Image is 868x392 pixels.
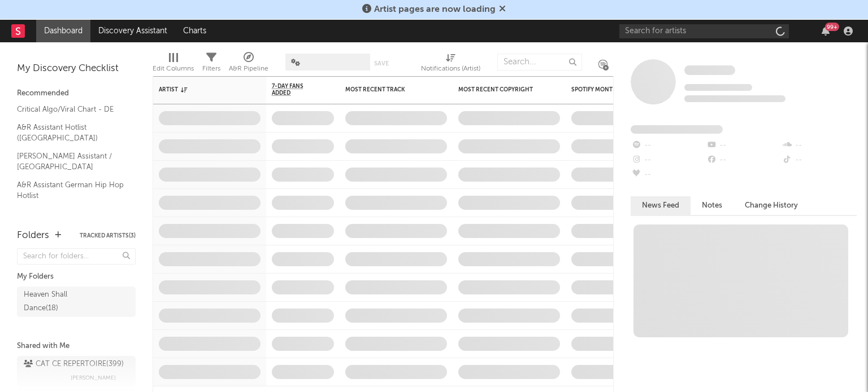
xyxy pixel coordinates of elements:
span: Fans Added by Platform [631,125,723,134]
div: -- [706,153,781,168]
div: CAT CE REPERTOIRE ( 399 ) [24,358,124,371]
div: Filters [202,62,220,76]
button: Change History [734,196,809,215]
a: Spotify Track Velocity Chart / DE [17,208,124,231]
div: -- [706,138,781,153]
span: [PERSON_NAME] [71,371,116,385]
input: Search for artists [619,24,789,38]
a: Charts [175,20,214,42]
div: Recommended [17,87,136,100]
div: Filters [202,48,220,81]
a: Critical Algo/Viral Chart - DE [17,103,124,116]
div: Artist [159,86,244,93]
div: Notifications (Artist) [421,62,480,76]
div: Shared with Me [17,340,136,353]
button: Tracked Artists(3) [80,233,136,239]
div: Spotify Monthly Listeners [571,86,656,93]
a: CAT CE REPERTOIRE(399)[PERSON_NAME] [17,356,136,386]
div: -- [782,153,857,168]
a: Dashboard [36,20,90,42]
input: Search... [497,54,582,71]
a: A&R Assistant German Hip Hop Hotlist [17,179,124,202]
div: A&R Pipeline [229,62,268,76]
div: Notifications (Artist) [421,48,480,81]
div: A&R Pipeline [229,48,268,81]
a: Discovery Assistant [90,20,175,42]
span: 0 fans last week [684,95,785,102]
input: Search for folders... [17,248,136,265]
div: -- [631,138,706,153]
div: 99 + [825,23,839,31]
button: 99+ [822,27,830,36]
button: News Feed [631,196,691,215]
span: 7-Day Fans Added [272,83,317,96]
div: Edit Columns [153,62,194,76]
span: Artist pages are now loading [374,5,496,14]
span: Tracking Since: [DATE] [684,84,752,91]
span: Dismiss [499,5,506,14]
div: -- [631,168,706,182]
div: -- [782,138,857,153]
div: Edit Columns [153,48,194,81]
a: Some Artist [684,65,735,76]
div: My Discovery Checklist [17,62,136,76]
div: -- [631,153,706,168]
div: Most Recent Copyright [458,86,543,93]
a: Heaven Shall Dance(18) [17,287,136,317]
button: Save [374,60,389,67]
a: A&R Assistant Hotlist ([GEOGRAPHIC_DATA]) [17,121,124,144]
span: Some Artist [684,65,735,75]
a: [PERSON_NAME] Assistant / [GEOGRAPHIC_DATA] [17,150,124,173]
button: Notes [691,196,734,215]
div: Heaven Shall Dance ( 18 ) [24,288,103,315]
div: Folders [17,229,49,243]
div: Most Recent Track [345,86,430,93]
div: My Folders [17,270,136,284]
